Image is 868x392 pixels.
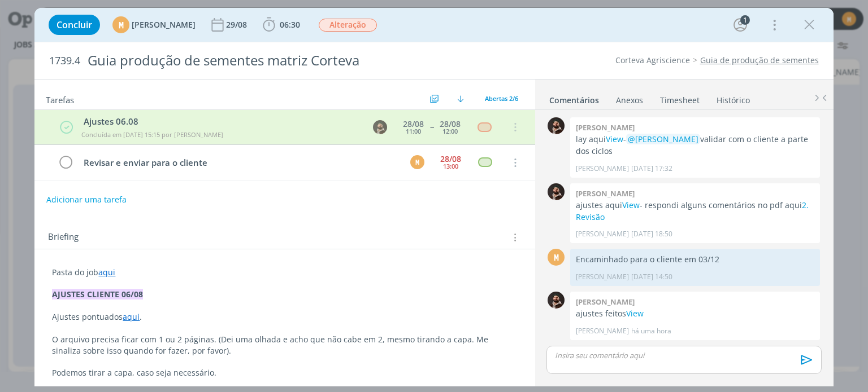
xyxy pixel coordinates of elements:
[631,229,672,239] span: [DATE] 18:50
[548,117,565,134] img: D
[430,123,433,131] span: --
[49,15,100,35] button: Concluir
[740,15,750,25] div: 1
[576,164,629,174] p: [PERSON_NAME]
[319,19,377,32] span: Alteração
[549,90,600,106] a: Comentários
[731,16,749,34] button: 1
[576,308,814,319] p: ajustes feitos
[226,21,249,29] div: 29/08
[52,311,517,323] p: Ajustes pontuados .
[576,122,635,133] b: [PERSON_NAME]
[616,95,643,106] div: Anexos
[410,155,424,169] div: M
[631,272,672,282] span: [DATE] 14:50
[81,130,223,139] span: Concluída em [DATE] 15:15 por [PERSON_NAME]
[485,94,518,103] span: Abertas 2/6
[576,134,814,157] p: lay aqui - validar com o cliente a parte dos ciclos
[548,292,565,309] img: D
[46,190,127,210] button: Adicionar uma tarefa
[576,297,635,307] b: [PERSON_NAME]
[548,183,565,200] img: D
[576,188,635,199] b: [PERSON_NAME]
[576,254,814,265] p: Encaminhado para o cliente em 03/12
[52,334,517,356] p: O arquivo precisa ficar com 1 ou 2 páginas. (Dei uma olhada e acho que não cabe em 2, mesmo tiran...
[628,134,698,144] span: @[PERSON_NAME]
[440,155,461,163] div: 28/08
[48,230,79,245] span: Briefing
[79,156,400,170] div: Revisar e enviar para o cliente
[49,55,80,67] span: 1739.4
[34,8,833,386] div: dialog
[548,249,565,266] div: M
[52,267,517,278] p: Pasta do job
[576,272,629,282] p: [PERSON_NAME]
[443,163,458,169] div: 13:00
[52,367,517,378] p: Podemos tirar a capa, caso seja necessário.
[406,128,421,134] div: 11:00
[716,90,750,106] a: Histórico
[631,326,671,336] span: há uma hora
[83,47,493,74] div: Guia produção de sementes matriz Corteva
[615,55,690,65] a: Corteva Agriscience
[123,311,140,322] a: aqui
[659,90,700,106] a: Timesheet
[576,326,629,336] p: [PERSON_NAME]
[631,164,672,174] span: [DATE] 17:32
[606,134,623,144] a: View
[576,200,809,222] a: 2. Revisão
[52,289,143,299] strong: AJUSTES CLIENTE 06/08
[409,154,426,171] button: M
[576,229,629,239] p: [PERSON_NAME]
[132,21,196,29] span: [PERSON_NAME]
[442,128,458,134] div: 12:00
[622,200,640,210] a: View
[98,267,115,278] a: aqui
[403,120,424,128] div: 28/08
[112,16,196,33] button: M[PERSON_NAME]
[440,120,461,128] div: 28/08
[46,92,74,105] span: Tarefas
[318,18,377,32] button: Alteração
[57,20,92,29] span: Concluir
[112,16,129,33] div: M
[576,200,814,223] p: ajustes aqui - respondi alguns comentários no pdf aqui
[457,95,464,102] img: arrow-down.svg
[700,55,819,65] a: Guia de produção de sementes
[626,308,644,319] a: View
[260,16,303,34] button: 06:30
[79,115,363,128] div: Ajustes 06.08
[280,19,300,30] span: 06:30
